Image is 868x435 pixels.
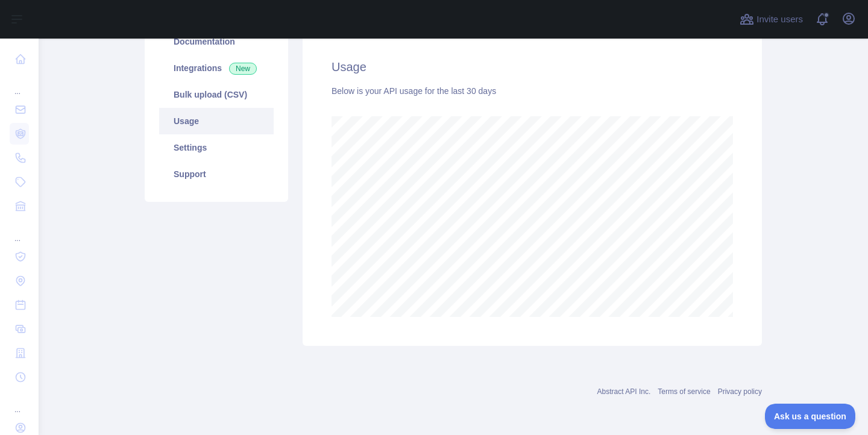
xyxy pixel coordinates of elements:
[10,219,29,243] div: ...
[597,387,651,396] a: Abstract API Inc.
[159,55,274,81] a: Integrations New
[737,10,805,29] button: Invite users
[10,72,29,96] div: ...
[159,28,274,55] a: Documentation
[159,81,274,108] a: Bulk upload (CSV)
[159,108,274,134] a: Usage
[10,390,29,415] div: ...
[756,13,803,27] span: Invite users
[229,63,257,75] span: New
[332,58,733,75] h2: Usage
[658,387,710,396] a: Terms of service
[718,387,762,396] a: Privacy policy
[159,161,274,187] a: Support
[765,404,856,429] iframe: Toggle Customer Support
[159,134,274,161] a: Settings
[332,85,733,97] div: Below is your API usage for the last 30 days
